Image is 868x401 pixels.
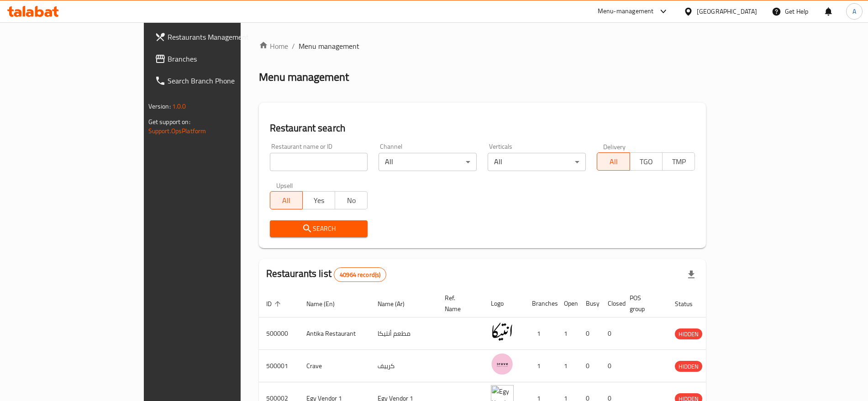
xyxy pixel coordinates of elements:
span: 1.0.0 [172,100,186,112]
td: 1 [557,318,579,350]
th: Branches [525,290,557,318]
button: Yes [302,191,335,209]
span: Menu management [299,41,359,52]
td: 0 [579,318,600,350]
nav: breadcrumb [259,41,706,52]
div: Menu-management [598,6,654,17]
span: Ref. Name [445,292,473,314]
td: كرييف [370,350,437,382]
span: Restaurants Management [168,31,281,42]
th: Busy [579,290,600,318]
span: All [274,194,299,207]
button: TMP [662,152,695,171]
button: All [270,191,303,209]
td: 1 [557,350,579,382]
th: Logo [484,290,525,318]
div: HIDDEN [675,361,702,372]
a: Branches [147,48,289,70]
td: 1 [525,318,557,350]
span: Status [675,298,705,309]
h2: Menu management [259,70,349,84]
div: [GEOGRAPHIC_DATA] [697,6,757,16]
button: TGO [630,152,663,171]
span: HIDDEN [675,361,702,372]
label: Delivery [603,143,626,150]
td: Antika Restaurant [299,318,370,350]
td: Crave [299,350,370,382]
label: Upsell [276,182,293,188]
span: Search Branch Phone [168,75,281,86]
td: 1 [525,350,557,382]
a: Search Branch Phone [147,70,289,92]
span: Branches [168,53,281,64]
td: 0 [579,350,600,382]
a: Restaurants Management [147,26,289,48]
input: Search for restaurant name or ID.. [270,153,368,171]
td: 0 [600,318,622,350]
th: Closed [600,290,622,318]
button: No [335,191,368,209]
button: All [597,152,630,171]
span: ID [266,298,284,309]
div: All [379,153,477,171]
td: 0 [600,350,622,382]
span: No [339,194,364,207]
img: Crave [491,353,514,375]
span: A [852,6,856,16]
a: Support.OpsPlatform [148,125,206,137]
div: Total records count [334,267,386,282]
span: HIDDEN [675,329,702,339]
img: Antika Restaurant [491,320,514,343]
div: All [488,153,586,171]
th: Open [557,290,579,318]
span: Name (En) [306,298,347,309]
span: Yes [306,194,331,207]
button: Search [270,220,368,237]
span: TMP [666,155,691,168]
div: Export file [680,264,702,286]
td: مطعم أنتيكا [370,318,437,350]
span: Name (Ar) [378,298,416,309]
span: Search [277,223,361,234]
span: TGO [634,155,659,168]
span: POS group [630,292,657,314]
span: 40964 record(s) [334,271,386,279]
h2: Restaurant search [270,121,695,135]
h2: Restaurants list [266,267,387,282]
span: Version: [148,100,171,112]
li: / [292,41,295,52]
span: Get support on: [148,116,190,128]
span: All [601,155,626,168]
